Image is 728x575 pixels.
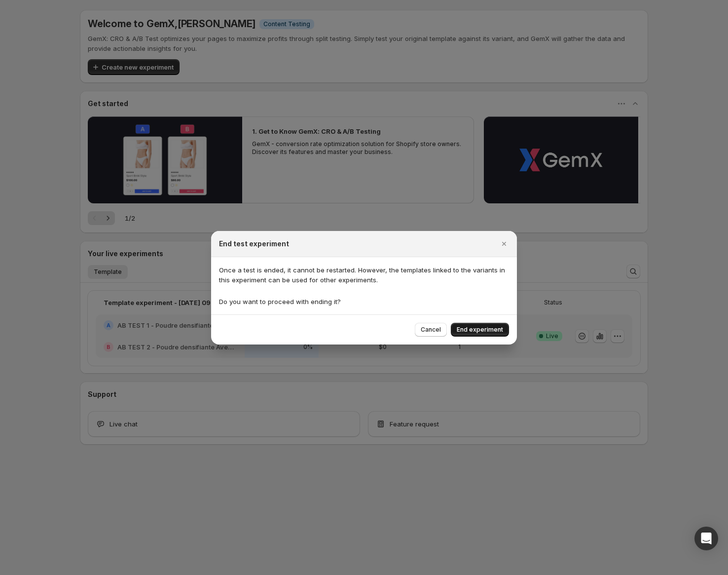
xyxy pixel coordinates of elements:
button: Cancel [415,323,447,337]
span: Cancel [421,326,441,334]
div: Open Intercom Messenger [694,527,718,550]
button: Close [497,237,511,251]
p: Once a test is ended, it cannot be restarted. However, the templates linked to the variants in th... [219,265,509,285]
span: End experiment [457,326,503,334]
h2: End test experiment [219,239,289,249]
p: Do you want to proceed with ending it? [219,297,509,307]
button: End experiment [451,323,509,337]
